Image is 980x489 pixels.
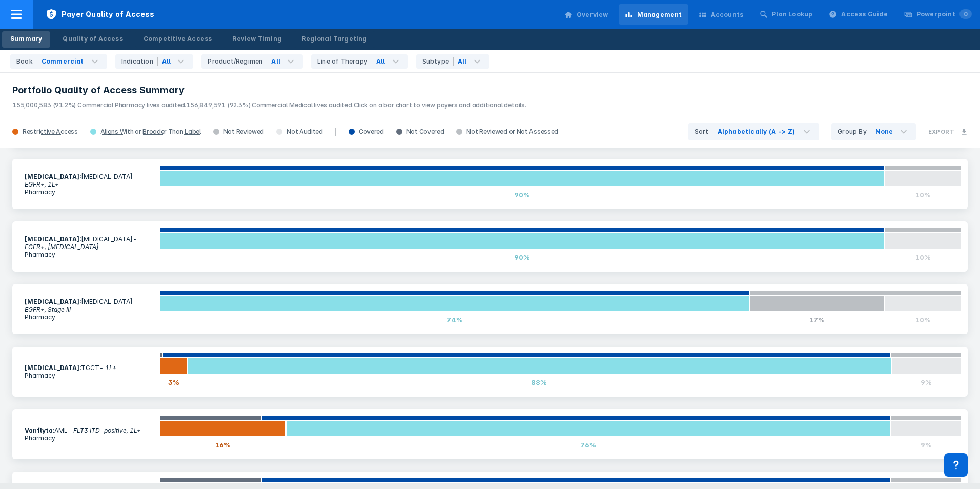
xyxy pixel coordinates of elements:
[25,372,154,379] p: Pharmacy
[885,249,962,266] div: 10%
[885,187,962,203] div: 10%
[422,57,454,66] div: Subtype
[916,10,972,19] div: Powerpoint
[42,57,83,66] div: Commercial
[891,437,962,453] div: 9%
[162,57,171,66] div: All
[135,31,220,48] a: Competitive Access
[186,101,353,109] span: 156,849,591 (92.3%) Commercial Medical lives audited.
[317,57,372,66] div: Line of Therapy
[25,235,81,243] b: [MEDICAL_DATA] :
[25,298,137,313] i: - EGFR+, Stage III
[390,128,451,136] div: Not Covered
[10,34,42,44] div: Summary
[25,426,54,434] b: Vanflyta :
[100,128,201,136] div: Aligns With or Broader Than Label
[160,187,885,203] div: 90%
[718,127,795,136] div: Alphabetically (A -> Z)
[121,57,158,66] div: Indication
[271,57,280,66] div: All
[25,235,137,251] i: - EGFR+, [MEDICAL_DATA]
[286,437,891,453] div: 76%
[458,57,467,66] div: All
[12,101,186,109] span: 155,000,583 (91.2%) Commercial Pharmacy lives audited.
[25,364,81,372] b: [MEDICAL_DATA] :
[12,409,968,459] a: Vanflyta:AML- FLT3 ITD-positive, 1L+Pharmacy16%76%9%
[841,10,887,19] div: Access Guide
[12,284,968,334] a: [MEDICAL_DATA]:[MEDICAL_DATA]- EGFR+, Stage IIIPharmacy74%17%10%
[16,57,37,66] div: Book
[558,4,615,25] a: Overview
[208,57,267,66] div: Product/Regimen
[928,128,954,135] h3: Export
[99,364,116,372] i: - 1L+
[207,128,270,136] div: Not Reviewed
[959,9,972,19] span: 0
[25,298,81,305] b: [MEDICAL_DATA] :
[891,374,962,391] div: 9%
[619,4,688,25] a: Management
[160,374,187,391] div: 3%
[18,229,160,264] section: [MEDICAL_DATA]
[577,10,608,19] div: Overview
[875,127,893,136] div: None
[18,358,160,385] section: TGCT
[144,34,212,44] div: Competitive Access
[187,374,891,391] div: 88%
[294,31,375,48] a: Regional Targeting
[376,57,385,66] div: All
[270,128,329,136] div: Not Audited
[25,173,137,188] i: - EGFR+, 1L+
[63,34,122,44] div: Quality of Access
[12,84,968,96] h3: Portfolio Quality of Access Summary
[160,249,885,266] div: 90%
[354,101,526,109] span: Click on a bar chart to view payers and additional details.
[25,313,154,321] p: Pharmacy
[23,128,78,136] div: Restrictive Access
[772,10,812,19] div: Plan Lookup
[160,437,286,453] div: 16%
[12,347,968,397] a: [MEDICAL_DATA]:TGCT- 1L+Pharmacy3%88%9%
[302,34,367,44] div: Regional Targeting
[18,420,160,448] section: AML
[637,10,682,19] div: Management
[25,188,154,196] p: Pharmacy
[12,221,968,272] a: [MEDICAL_DATA]:[MEDICAL_DATA]- EGFR+, [MEDICAL_DATA]Pharmacy90%10%
[944,453,968,477] div: Contact Support
[68,426,141,434] i: - FLT3 ITD-positive, 1L+
[25,173,81,180] b: [MEDICAL_DATA] :
[692,4,750,25] a: Accounts
[12,159,968,209] a: [MEDICAL_DATA]:[MEDICAL_DATA]- EGFR+, 1L+Pharmacy90%10%
[54,31,131,48] a: Quality of Access
[25,251,154,258] p: Pharmacy
[922,122,974,141] button: Export
[450,128,564,136] div: Not Reviewed or Not Assessed
[885,312,962,328] div: 10%
[695,127,713,136] div: Sort
[224,31,290,48] a: Review Timing
[749,312,885,328] div: 17%
[18,167,160,202] section: [MEDICAL_DATA]
[18,292,160,327] section: [MEDICAL_DATA]
[711,10,744,19] div: Accounts
[342,128,390,136] div: Covered
[25,434,154,442] p: Pharmacy
[2,31,50,48] a: Summary
[160,312,749,328] div: 74%
[232,34,281,44] div: Review Timing
[838,127,871,136] div: Group By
